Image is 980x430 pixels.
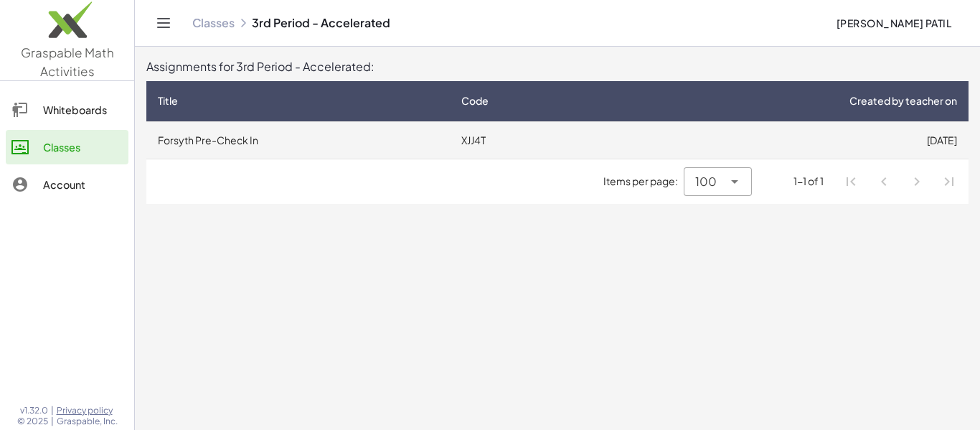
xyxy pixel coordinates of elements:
span: 100 [695,173,717,190]
a: Classes [6,130,128,164]
td: Forsyth Pre-Check In [146,121,450,159]
span: © 2025 [17,416,48,427]
td: [DATE] [611,121,969,159]
div: Whiteboards [43,101,123,118]
span: [PERSON_NAME] Patil [836,17,951,29]
div: 1-1 of 1 [793,174,824,189]
span: Code [461,93,489,108]
span: | [51,416,54,427]
span: v1.32.0 [20,405,48,416]
span: Graspable Math Activities [21,45,114,79]
span: Graspable, Inc. [57,416,118,427]
a: Account [6,167,128,202]
span: Created by teacher on [849,93,957,108]
div: Classes [43,139,123,156]
td: XJJ4T [450,121,611,159]
span: Title [158,93,178,108]
div: Assignments for 3rd Period - Accelerated: [146,58,969,75]
span: Items per page: [603,174,684,189]
div: Account [43,176,123,193]
a: Classes [192,16,235,30]
span: | [51,405,54,416]
button: Toggle navigation [152,11,175,34]
a: Whiteboards [6,93,128,127]
a: Privacy policy [57,405,118,416]
button: [PERSON_NAME] Patil [824,10,963,36]
nav: Pagination Navigation [835,165,966,198]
